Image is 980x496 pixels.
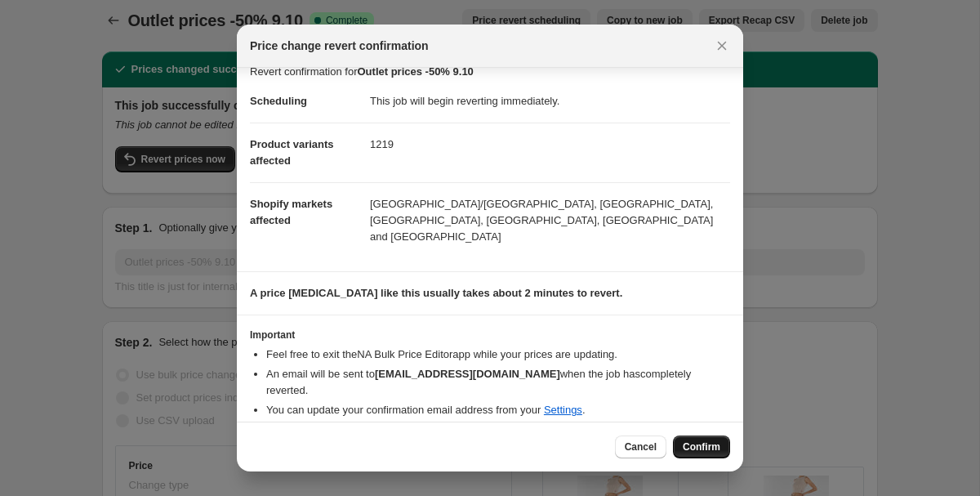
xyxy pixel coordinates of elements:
span: Price change revert confirmation [250,38,429,54]
span: Shopify markets affected [250,198,332,226]
span: Cancel [625,440,657,454]
h3: Important [250,328,730,342]
li: Feel free to exit the NA Bulk Price Editor app while your prices are updating. [266,346,730,363]
b: [EMAIL_ADDRESS][DOMAIN_NAME] [375,368,560,380]
a: Settings [544,404,582,416]
b: Outlet prices -50% 9.10 [358,65,474,78]
button: Confirm [673,436,730,458]
button: Cancel [615,436,666,458]
p: Revert confirmation for [250,64,730,80]
span: Confirm [683,440,720,454]
li: An email will be sent to when the job has completely reverted . [266,366,730,399]
dd: [GEOGRAPHIC_DATA]/[GEOGRAPHIC_DATA], [GEOGRAPHIC_DATA], [GEOGRAPHIC_DATA], [GEOGRAPHIC_DATA], [GE... [370,182,730,258]
b: A price [MEDICAL_DATA] like this usually takes about 2 minutes to revert. [250,287,622,299]
dd: 1219 [370,123,730,166]
li: You can update your confirmation email address from your . [266,402,730,418]
span: Scheduling [250,95,307,107]
span: Product variants affected [250,138,334,167]
dd: This job will begin reverting immediately. [370,80,730,123]
button: Close [710,34,733,57]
